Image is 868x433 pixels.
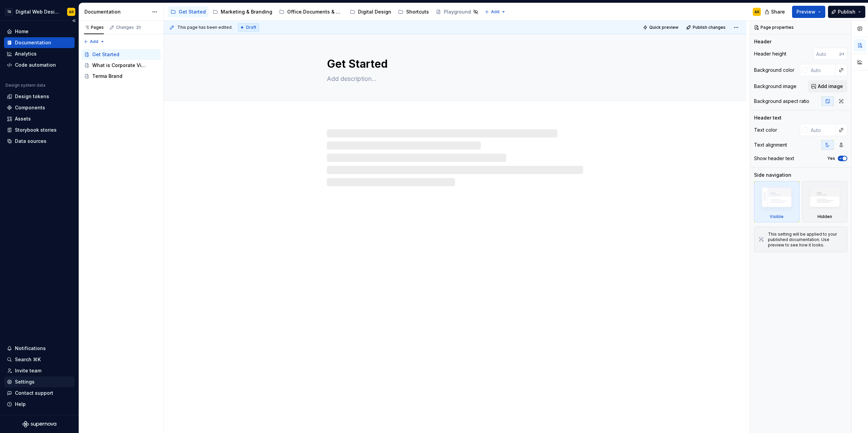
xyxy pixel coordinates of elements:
[754,50,786,57] div: Header height
[4,399,75,410] button: Help
[84,8,149,15] div: Documentation
[4,102,75,113] a: Components
[92,62,148,69] div: What is Corporate Visual Identity?
[69,16,79,25] button: Collapse sidebar
[5,83,45,88] div: Design system data
[15,115,31,122] div: Assets
[768,232,843,248] div: This setting will be applied to your published documentation. Use preview to see how it looks.
[828,6,865,18] button: Publish
[81,37,107,46] button: Add
[4,125,75,135] a: Storybook stories
[482,7,508,17] button: Add
[221,8,272,15] div: Marketing & Branding
[4,26,75,37] a: Home
[90,39,98,44] span: Add
[15,127,57,133] div: Storybook stories
[177,25,233,30] span: This page has been edited.
[406,8,429,15] div: Shortcuts
[358,8,391,15] div: Digital Design
[210,6,275,17] a: Marketing & Branding
[4,354,75,365] button: Search ⌘K
[81,49,161,60] a: Get Started
[813,48,840,60] input: Auto
[754,114,782,121] div: Header text
[808,64,835,76] input: Auto
[754,127,777,133] div: Text color
[771,8,785,15] span: Share
[15,345,46,352] div: Notifications
[15,93,49,100] div: Design tokens
[808,80,847,92] button: Add image
[246,25,256,30] span: Draft
[395,6,432,17] a: Shortcuts
[649,25,678,30] span: Quick preview
[840,51,845,57] p: px
[15,39,51,46] div: Documentation
[168,6,209,17] a: Get Started
[22,421,56,428] svg: Supernova Logo
[116,25,141,30] div: Changes
[15,378,35,385] div: Settings
[16,8,59,15] div: Digital Web Design
[792,6,825,18] button: Preview
[754,172,791,178] div: Side navigation
[15,104,45,111] div: Components
[817,214,832,219] div: Hidden
[4,388,75,398] button: Contact support
[15,401,26,408] div: Help
[838,8,855,15] span: Publish
[4,60,75,70] a: Code automation
[684,23,729,32] button: Publish changes
[15,390,53,396] div: Contact support
[4,113,75,124] a: Assets
[5,8,13,16] div: TA
[4,37,75,48] a: Documentation
[15,62,56,68] div: Code automation
[754,38,771,45] div: Header
[802,181,848,222] div: Hidden
[433,6,481,17] a: Playground
[761,6,789,18] button: Share
[770,214,784,219] div: Visible
[754,155,794,162] div: Show header text
[4,136,75,147] a: Data sources
[754,67,794,73] div: Background color
[818,83,843,90] span: Add image
[168,5,481,19] div: Page tree
[15,367,41,374] div: Invite team
[81,60,161,71] a: What is Corporate Visual Identity?
[84,25,104,30] div: Pages
[15,50,37,57] div: Analytics
[1,4,77,19] button: TADigital Web DesignAK
[796,8,815,15] span: Preview
[4,365,75,376] a: Invite team
[69,9,74,15] div: AK
[179,8,206,15] div: Get Started
[491,9,499,15] span: Add
[754,142,787,148] div: Text alignment
[754,98,809,105] div: Background aspect ratio
[287,8,343,15] div: Office Documents & Materials
[15,28,28,35] div: Home
[92,73,122,80] div: Terma Brand
[135,25,141,30] span: 21
[4,376,75,387] a: Settings
[754,9,759,15] div: AK
[4,91,75,102] a: Design tokens
[808,124,835,136] input: Auto
[276,6,346,17] a: Office Documents & Materials
[444,8,471,15] div: Playground
[92,51,119,58] div: Get Started
[827,156,835,161] label: Yes
[15,356,41,363] div: Search ⌘K
[754,181,800,222] div: Visible
[15,138,46,145] div: Data sources
[81,49,161,82] div: Page tree
[641,23,682,32] button: Quick preview
[693,25,726,30] span: Publish changes
[347,6,394,17] a: Digital Design
[754,83,796,90] div: Background image
[4,343,75,354] button: Notifications
[325,56,582,72] textarea: Get Started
